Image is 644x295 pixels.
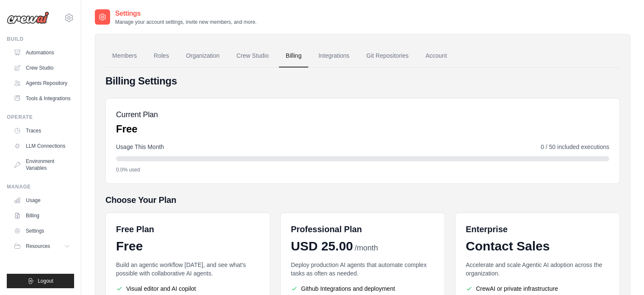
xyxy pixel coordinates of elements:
[116,261,260,278] p: Build an agentic workflow [DATE], and see what's possible with collaborative AI agents.
[10,224,74,238] a: Settings
[7,114,74,121] div: Operate
[359,45,415,67] a: Git Repositories
[10,61,74,75] a: Crew Studio
[10,124,74,138] a: Traces
[116,143,164,151] span: Usage This Month
[279,45,308,67] a: Billing
[105,194,620,206] h5: Choose Your Plan
[116,239,260,254] div: Free
[291,261,434,278] p: Deploy production AI agents that automate complex tasks as often as needed.
[26,243,50,250] span: Resources
[10,194,74,207] a: Usage
[116,284,260,293] li: Visual editor and AI copilot
[7,11,49,24] img: Logo
[7,36,74,42] div: Build
[466,284,609,293] li: CrewAI or private infrastructure
[10,209,74,222] a: Billing
[10,239,74,253] button: Resources
[230,45,276,67] a: Crew Studio
[116,109,158,121] h5: Current Plan
[115,8,257,19] h2: Settings
[105,74,620,88] h4: Billing Settings
[291,239,353,254] span: USD 25.00
[10,46,74,59] a: Automations
[115,19,257,25] p: Manage your account settings, invite new members, and more.
[116,166,140,173] span: 0.0% used
[355,242,378,254] span: /month
[10,76,74,90] a: Agents Repository
[291,223,362,235] h6: Professional Plan
[419,45,454,67] a: Account
[7,183,74,190] div: Manage
[466,223,609,235] h6: Enterprise
[105,45,144,67] a: Members
[312,45,356,67] a: Integrations
[179,45,226,67] a: Organization
[38,278,53,284] span: Logout
[116,223,154,235] h6: Free Plan
[291,284,434,293] li: Github Integrations and deployment
[116,122,158,136] p: Free
[147,45,176,67] a: Roles
[466,239,609,254] div: Contact Sales
[541,143,609,151] span: 0 / 50 included executions
[466,261,609,278] p: Accelerate and scale Agentic AI adoption across the organization.
[10,92,74,105] a: Tools & Integrations
[10,139,74,153] a: LLM Connections
[7,274,74,288] button: Logout
[10,155,74,175] a: Environment Variables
